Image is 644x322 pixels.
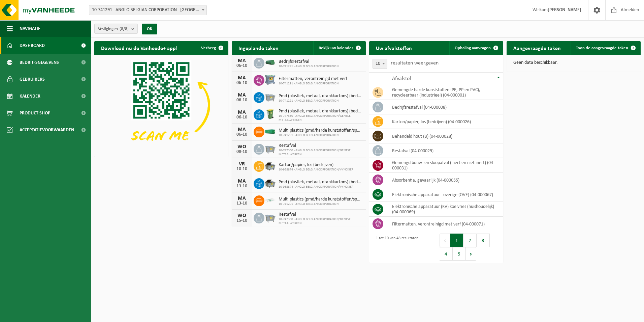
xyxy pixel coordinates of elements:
[387,143,503,158] td: restafval (04-000029)
[235,58,249,63] div: MA
[235,75,249,81] div: MA
[279,202,362,206] span: 10-741291 - ANGLO BELGIAN CORPORATION
[279,128,362,133] span: Multi plastics (pmd/harde kunststoffen/spanbanden/eps/folie naturel/folie gemeng...
[264,108,276,120] img: WB-0240-HPE-GN-50
[235,92,249,98] div: MA
[264,128,276,134] img: HK-XC-30-GN-00
[369,41,419,54] h2: Uw afvalstoffen
[264,143,276,154] img: WB-2500-GAL-GY-01
[450,234,463,247] button: 1
[279,76,347,82] span: Filtermatten, verontreinigd met verf
[477,234,490,247] button: 3
[235,63,249,68] div: 06-10
[279,114,362,122] span: 10-747330 - ANGLO BELGIAN CORPORATION/GENTSE METAALWERKEN
[463,234,477,247] button: 2
[264,212,276,223] img: WB-2500-GAL-GY-01
[235,144,249,150] div: WO
[507,41,568,54] h2: Aangevraagde taken
[235,81,249,85] div: 06-10
[120,27,129,31] count: (8/8)
[440,247,453,261] button: 4
[235,115,249,120] div: 06-10
[387,129,503,143] td: behandeld hout (B) (04-000028)
[235,184,249,189] div: 13-10
[373,59,387,69] span: 10
[235,132,249,137] div: 06-10
[20,88,40,105] span: Kalender
[466,247,476,261] button: Next
[235,179,249,184] div: MA
[89,5,207,15] span: 10-741291 - ANGLO BELGIAN CORPORATION - GENT
[235,98,249,103] div: 06-10
[279,99,362,103] span: 10-741291 - ANGLO BELGIAN CORPORATION
[264,74,276,85] img: PB-AP-0800-MET-02-01
[279,143,362,149] span: Restafval
[98,24,129,34] span: Vestigingen
[455,46,491,50] span: Ophaling aanvragen
[279,180,362,185] span: Pmd (plastiek, metaal, drankkartons) (bedrijven)
[235,218,249,223] div: 15-10
[94,41,184,54] h2: Download nu de Vanheede+ app!
[387,217,503,231] td: filtermatten, verontreinigd met verf (04-000071)
[20,122,74,138] span: Acceptatievoorwaarden
[235,110,249,115] div: MA
[387,85,503,100] td: gemengde harde kunststoffen (PE, PP en PVC), recycleerbaar (industrieel) (04-000001)
[264,160,276,171] img: WB-5000-GAL-GY-01
[232,41,285,54] h2: Ingeplande taken
[264,194,276,206] img: LP-SK-00500-LPE-16
[279,217,362,225] span: 10-747330 - ANGLO BELGIAN CORPORATION/GENTSE METAALWERKEN
[391,60,439,66] label: resultaten weergeven
[20,71,45,88] span: Gebruikers
[279,168,353,172] span: 10-958874 - ANGLO BELGIAN CORPORATION/VYNCKIER
[279,197,362,202] span: Multi plastics (pmd/harde kunststoffen/spanbanden/eps/folie naturel/folie gemeng...
[142,24,157,34] button: OK
[548,7,581,12] strong: [PERSON_NAME]
[576,46,628,50] span: Toon de aangevraagde taken
[196,41,228,55] button: Verberg
[449,41,503,55] a: Ophaling aanvragen
[387,173,503,187] td: absorbentia, gevaarlijk (04-000055)
[279,64,339,69] span: 10-741291 - ANGLO BELGIAN CORPORATION
[313,41,365,55] a: Bekijk uw kalender
[20,105,50,122] span: Product Shop
[319,46,353,50] span: Bekijk uw kalender
[279,109,362,114] span: Pmd (plastiek, metaal, drankkartons) (bedrijven)
[279,59,339,64] span: Bedrijfsrestafval
[387,158,503,173] td: gemengd bouw- en sloopafval (inert en niet inert) (04-000031)
[373,233,418,261] div: 1 tot 10 van 48 resultaten
[279,162,353,168] span: Karton/papier, los (bedrijven)
[279,93,362,99] span: Pmd (plastiek, metaal, drankkartons) (bedrijven)
[235,196,249,201] div: MA
[94,24,138,34] button: Vestigingen(8/8)
[264,91,276,103] img: WB-2500-GAL-GY-01
[264,177,276,189] img: WB-5000-GAL-GY-01
[453,247,466,261] button: 5
[20,54,59,71] span: Bedrijfsgegevens
[235,161,249,167] div: VR
[235,167,249,171] div: 10-10
[392,76,411,81] span: Afvalstof
[94,55,228,156] img: Download de VHEPlus App
[89,5,206,15] span: 10-741291 - ANGLO BELGIAN CORPORATION - GENT
[440,234,450,247] button: Previous
[279,82,347,86] span: 10-741291 - ANGLO BELGIAN CORPORATION
[387,100,503,114] td: bedrijfsrestafval (04-000008)
[279,212,362,217] span: Restafval
[279,133,362,137] span: 10-741291 - ANGLO BELGIAN CORPORATION
[373,59,387,69] span: 10
[571,41,640,55] a: Toon de aangevraagde taken
[235,150,249,154] div: 08-10
[387,202,503,217] td: elektronische apparatuur (KV) koelvries (huishoudelijk) (04-000069)
[235,201,249,206] div: 13-10
[264,59,276,65] img: HK-XK-22-GN-00
[279,149,362,157] span: 10-747330 - ANGLO BELGIAN CORPORATION/GENTSE METAALWERKEN
[235,127,249,132] div: MA
[387,114,503,129] td: karton/papier, los (bedrijven) (04-000026)
[387,187,503,202] td: elektronische apparatuur - overige (OVE) (04-000067)
[513,60,634,65] p: Geen data beschikbaar.
[20,37,45,54] span: Dashboard
[279,185,362,189] span: 10-958874 - ANGLO BELGIAN CORPORATION/VYNCKIER
[235,213,249,218] div: WO
[201,46,216,50] span: Verberg
[20,20,40,37] span: Navigatie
